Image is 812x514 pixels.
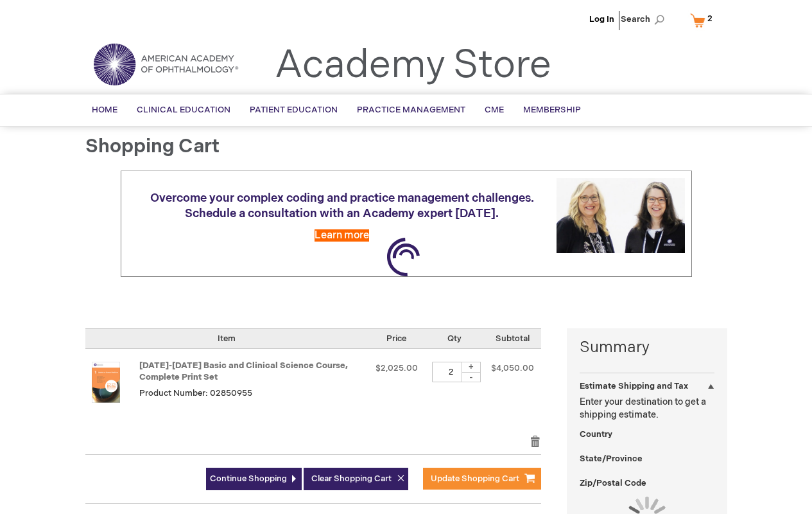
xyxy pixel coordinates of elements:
img: 2025-2026 Basic and Clinical Science Course, Complete Print Set [85,362,126,403]
span: Home [92,105,117,115]
span: Search [621,6,669,32]
img: Schedule a consultation with an Academy expert today [557,178,685,253]
span: Product Number: 02850955 [139,388,252,398]
a: 2025-2026 Basic and Clinical Science Course, Complete Print Set [85,362,139,422]
a: Continue Shopping [206,468,302,490]
a: Log In [589,14,614,24]
span: Practice Management [357,105,465,115]
span: Update Shopping Cart [431,474,519,484]
span: Item [218,333,236,344]
a: 2 [687,9,721,31]
button: Update Shopping Cart [423,468,541,490]
input: Qty [432,362,471,382]
span: Zip/Postal Code [580,478,646,488]
span: Qty [447,333,462,344]
span: Clinical Education [137,105,230,115]
span: Shopping Cart [85,135,220,158]
button: Clear Shopping Cart [304,468,408,490]
span: Clear Shopping Cart [311,474,392,484]
div: - [462,372,481,382]
span: Continue Shopping [210,474,287,484]
span: State/Province [580,454,643,464]
strong: Estimate Shipping and Tax [580,381,688,391]
span: CME [485,105,504,115]
div: + [462,362,481,373]
p: Enter your destination to get a shipping estimate. [580,396,714,421]
a: Learn more [315,229,369,242]
a: Academy Store [275,42,551,89]
span: Price [386,333,406,344]
strong: Summary [580,337,714,359]
span: Subtotal [496,333,530,344]
span: Country [580,429,612,439]
span: $2,025.00 [376,363,418,373]
span: Overcome your complex coding and practice management challenges. Schedule a consultation with an ... [150,191,534,220]
span: Patient Education [250,105,338,115]
span: Membership [523,105,581,115]
span: 2 [707,13,713,24]
span: $4,050.00 [491,363,534,373]
a: [DATE]-[DATE] Basic and Clinical Science Course, Complete Print Set [139,360,348,383]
